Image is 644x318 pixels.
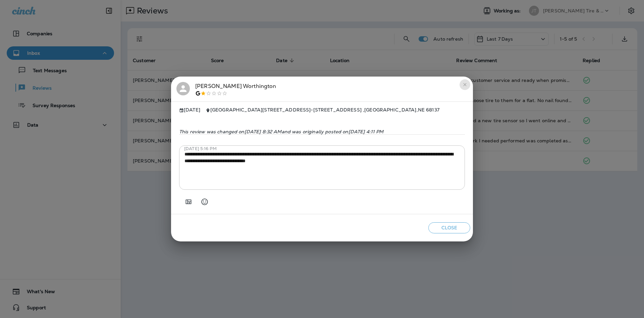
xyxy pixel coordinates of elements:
button: close [460,79,470,90]
p: This review was changed on [DATE] 8:32 AM [179,129,465,134]
button: Close [428,222,470,233]
span: [DATE] [179,107,200,113]
span: and was originally posted on [DATE] 4:11 PM [282,129,384,135]
div: [PERSON_NAME] Worthington [195,82,276,96]
span: [GEOGRAPHIC_DATA][STREET_ADDRESS] - [STREET_ADDRESS] , [GEOGRAPHIC_DATA] , NE 68137 [210,107,439,113]
button: Select an emoji [198,195,211,209]
button: Add in a premade template [182,195,195,209]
